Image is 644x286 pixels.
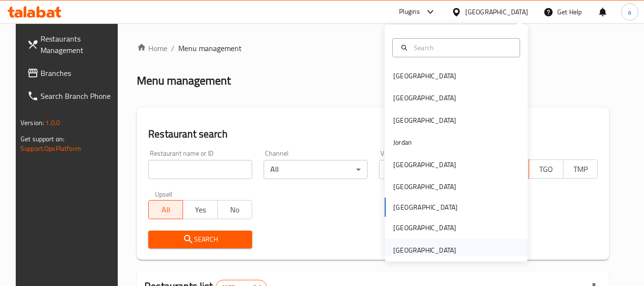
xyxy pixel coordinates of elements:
nav: breadcrumb [137,42,609,54]
span: Version: [20,117,44,129]
button: Search [148,231,252,248]
a: Restaurants Management [20,27,123,62]
span: a [628,7,631,17]
span: Get support on: [20,133,64,145]
span: Menu management [178,42,242,54]
div: Jordan [393,137,412,148]
h2: Menu management [137,73,231,88]
h2: Restaurant search [148,127,598,141]
input: Search [410,42,514,53]
button: TGO [529,159,563,179]
button: No [217,200,252,219]
button: TMP [563,159,598,179]
li: / [171,42,174,54]
span: Search [156,233,245,245]
div: [GEOGRAPHIC_DATA] [393,93,456,103]
div: [GEOGRAPHIC_DATA] [393,181,456,192]
div: Plugins [399,6,420,18]
span: Restaurants Management [41,33,116,56]
span: No [222,203,248,217]
input: Search for restaurant name or ID.. [148,160,252,179]
div: [GEOGRAPHIC_DATA] [393,115,456,126]
span: Yes [187,203,214,217]
button: Yes [183,200,217,219]
div: [GEOGRAPHIC_DATA] [393,245,456,255]
div: [GEOGRAPHIC_DATA] [393,159,456,170]
span: Search Branch Phone [41,90,116,102]
span: 1.0.0 [45,117,60,129]
a: Home [137,42,167,54]
div: [GEOGRAPHIC_DATA] [393,222,456,233]
span: TMP [567,162,594,176]
div: [GEOGRAPHIC_DATA] [393,71,456,81]
div: [GEOGRAPHIC_DATA] [465,7,528,17]
label: Upsell [155,191,173,197]
a: Support.OpsPlatform [20,142,81,155]
button: All [148,200,183,219]
span: TGO [533,162,560,176]
a: Search Branch Phone [20,85,123,107]
div: All [264,160,368,179]
span: Branches [41,67,116,79]
span: All [153,203,179,217]
a: Branches [20,62,123,85]
div: All [379,160,483,179]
